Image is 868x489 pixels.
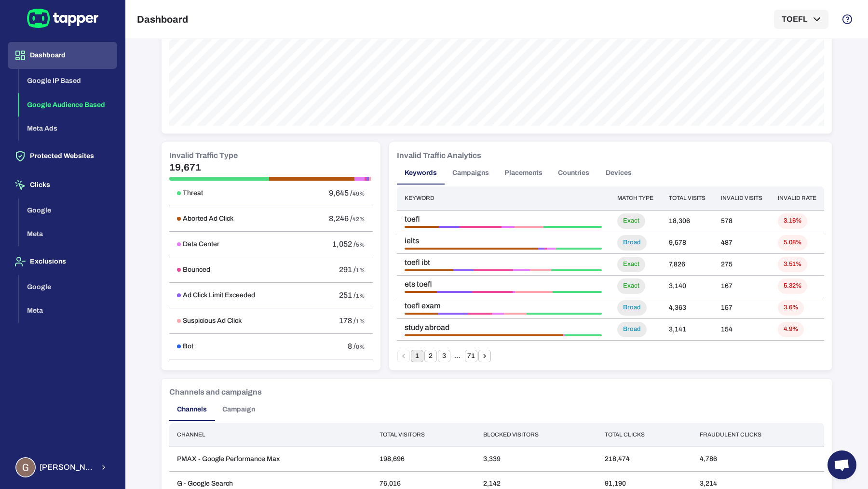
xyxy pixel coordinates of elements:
div: Data Center • 22 [547,248,556,250]
th: Total visitors [372,423,476,447]
span: study abroad [405,323,602,332]
h6: Channels and campaigns [169,386,262,398]
h5: 19,671 [169,161,373,173]
th: Fraudulent clicks [692,423,824,447]
div: Threat • 83 [551,269,602,271]
span: 5.32% [778,282,807,290]
h6: Aborted Ad Click [183,214,233,223]
td: 3,141 [661,318,713,340]
div: Suspicious Ad Click • 35 [530,269,551,271]
div: Data Center • 1 [563,334,565,336]
td: 154 [713,318,770,340]
td: 9,578 [661,232,713,253]
button: Go to page 3 [438,350,450,362]
span: 9,645 / [329,189,353,197]
div: Data Center • 51 [502,226,515,228]
nav: pagination navigation [397,350,491,362]
div: Bounced • 6 [544,248,547,250]
th: Keyword [397,186,610,210]
span: Exact [617,217,645,225]
button: Campaigns [445,161,497,185]
td: 3,140 [661,275,713,297]
button: Google [19,275,117,299]
img: Guillaume Lebelle [16,458,35,476]
span: 8 / [348,342,356,350]
span: 0% [356,344,365,350]
span: 291 / [339,265,356,274]
div: Data Center • 11 [492,313,504,315]
button: Google IP Based [19,69,117,93]
span: 3.16% [778,217,807,225]
span: ielts [405,236,602,246]
span: 251 / [339,291,356,299]
h6: Invalid Traffic Type [169,150,238,161]
td: 4,363 [661,297,713,318]
button: Clicks [8,172,117,198]
td: 4,786 [692,447,824,471]
h6: Threat [183,189,203,198]
span: 4.9% [778,325,804,333]
th: Invalid rate [770,186,824,210]
div: Bounced • 46 [472,291,513,293]
a: Meta [19,306,117,314]
button: Go to page 71 [465,350,477,362]
a: Clicks [8,180,117,188]
span: 1% [356,267,365,274]
div: Ad Click Limit Exceeded • 33 [453,269,474,271]
h5: Dashboard [137,13,188,25]
a: Dashboard [8,51,117,59]
span: 3.6% [778,304,804,312]
a: Google [19,282,117,290]
button: Placements [497,161,550,185]
td: 275 [713,253,770,275]
div: Aborted Ad Click • 336 [405,248,538,250]
td: 578 [713,210,770,232]
span: 5.08% [778,238,807,247]
td: 167 [713,275,770,297]
button: Channels [169,398,215,421]
a: Google IP Based [19,76,117,84]
span: Exact [617,282,645,290]
a: Protected Websites [8,151,117,159]
th: Match type [610,186,661,210]
button: Go to page 2 [424,350,437,362]
div: Aborted Ad Click • 32 [405,313,438,315]
div: Threat • 56 [553,291,602,293]
div: Aborted Ad Click • 130 [405,226,439,228]
td: 218,474 [597,447,692,471]
h6: Data Center [183,240,219,249]
div: Aborted Ad Click • 124 [405,334,563,336]
div: Ad Click Limit Exceeded • 16 [538,248,544,250]
th: Invalid visits [713,186,770,210]
td: 487 [713,232,770,253]
span: 1,052 / [332,240,356,248]
div: Open chat [827,450,856,479]
div: Aborted Ad Click • 80 [405,269,453,271]
span: toefl ibt [405,258,602,267]
th: Total clicks [597,423,692,447]
button: Meta [19,222,117,246]
button: Google [19,198,117,223]
a: Google [19,205,117,213]
button: Protected Websites [8,143,117,170]
a: Meta [19,229,117,238]
span: ets toefl [405,279,602,289]
span: Broad [617,238,647,247]
td: 3,339 [475,447,597,471]
div: Bounced • 65 [474,269,513,271]
div: Ad Click Limit Exceeded • 40 [437,291,472,293]
button: Exclusions [8,248,117,275]
span: 49% [353,190,365,197]
span: 5% [356,241,365,248]
span: 42% [353,216,365,223]
button: Countries [550,161,597,185]
div: Data Center • 28 [513,269,530,271]
button: Keywords [397,161,445,185]
span: toefl exam [405,301,602,311]
span: toefl [405,214,602,224]
h6: Suspicious Ad Click [183,317,242,325]
button: Meta Ads [19,117,117,141]
div: Suspicious Ad Click • 22 [504,313,527,315]
td: 18,306 [661,210,713,232]
div: Data Center • 3 [513,291,515,293]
